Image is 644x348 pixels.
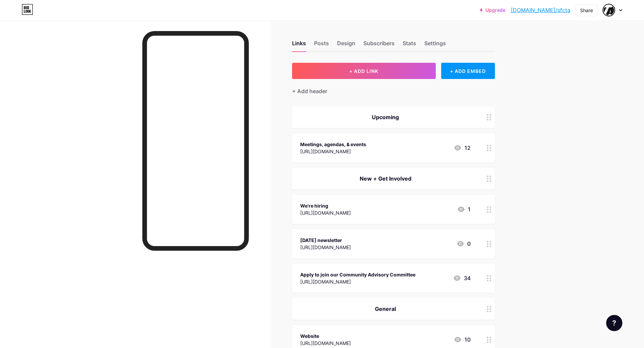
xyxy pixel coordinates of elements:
a: Upgrade [480,7,505,13]
div: [URL][DOMAIN_NAME] [300,278,415,285]
div: Subscribers [363,39,395,51]
div: 12 [454,144,471,152]
div: Settings [424,39,446,51]
img: sfcta [602,4,615,17]
div: Links [292,39,306,51]
div: Meetings, agendas, & events [300,141,366,148]
div: Stats [403,39,416,51]
div: Posts [314,39,329,51]
div: + Add header [292,87,327,95]
div: Upcoming [300,113,471,121]
div: 0 [456,240,471,248]
div: New + Get Involved [300,175,471,183]
div: Share [580,7,593,14]
div: [URL][DOMAIN_NAME] [300,340,351,347]
div: [URL][DOMAIN_NAME] [300,209,351,216]
div: [URL][DOMAIN_NAME] [300,244,351,251]
a: [DOMAIN_NAME]/sfcta [511,6,570,14]
div: [DATE] newsletter [300,237,351,244]
div: [URL][DOMAIN_NAME] [300,148,366,155]
div: Design [337,39,355,51]
div: 10 [454,336,471,344]
div: 1 [457,205,471,213]
div: General [300,305,471,313]
div: + ADD EMBED [441,63,495,79]
div: Website [300,332,351,340]
div: We're hiring [300,202,351,209]
button: + ADD LINK [292,63,436,79]
div: 34 [453,274,471,282]
div: Apply to join our Community Advisory Committee [300,271,415,278]
span: + ADD LINK [349,68,378,74]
